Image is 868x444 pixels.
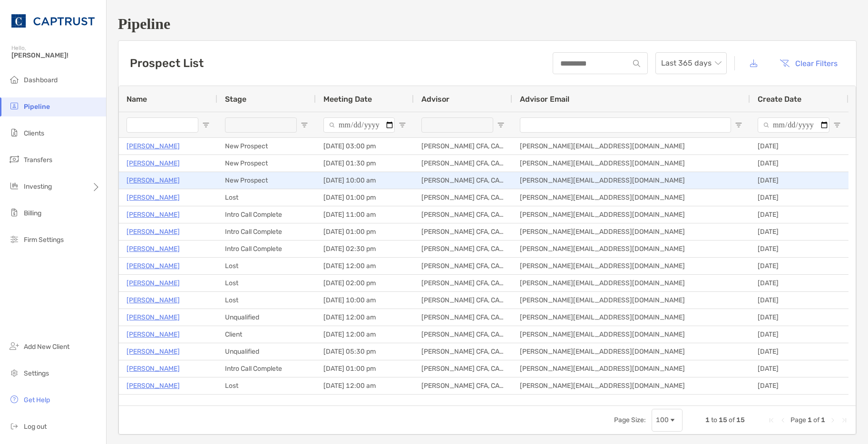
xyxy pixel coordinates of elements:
[9,127,20,138] img: clients icon
[127,260,180,272] a: [PERSON_NAME]
[512,377,750,394] div: [PERSON_NAME][EMAIL_ADDRESS][DOMAIN_NAME]
[24,183,52,191] span: Investing
[512,138,750,154] div: [PERSON_NAME][EMAIL_ADDRESS][DOMAIN_NAME]
[656,416,669,424] div: 100
[316,206,414,223] div: [DATE] 11:00 am
[758,95,801,104] span: Create Date
[316,360,414,377] div: [DATE] 01:00 pm
[217,343,316,360] div: Unqualified
[750,241,848,257] div: [DATE]
[808,416,812,424] span: 1
[414,223,512,240] div: [PERSON_NAME] CFA, CAIA, CFP®
[414,172,512,189] div: [PERSON_NAME] CFA, CAIA, CFP®
[127,294,180,306] a: [PERSON_NAME]
[750,138,848,154] div: [DATE]
[512,326,750,343] div: [PERSON_NAME][EMAIL_ADDRESS][DOMAIN_NAME]
[217,155,316,172] div: New Prospect
[217,172,316,189] div: New Prospect
[414,258,512,274] div: [PERSON_NAME] CFA, CAIA, CFP®
[768,416,775,424] div: First Page
[750,309,848,326] div: [DATE]
[414,155,512,172] div: [PERSON_NAME] CFA, CAIA, CFP®
[127,140,180,152] p: [PERSON_NAME]
[9,394,20,405] img: get-help icon
[127,226,180,238] a: [PERSON_NAME]
[9,100,20,112] img: pipeline icon
[840,416,848,424] div: Last Page
[497,121,505,129] button: Open Filter Menu
[127,157,180,169] p: [PERSON_NAME]
[217,223,316,240] div: Intro Call Complete
[750,360,848,377] div: [DATE]
[323,95,372,104] span: Meeting Date
[316,275,414,291] div: [DATE] 02:00 pm
[24,156,52,164] span: Transfers
[127,243,180,255] p: [PERSON_NAME]
[421,95,449,104] span: Advisor
[316,292,414,309] div: [DATE] 10:00 am
[520,117,731,133] input: Advisor Email Filter Input
[9,74,20,85] img: dashboard icon
[9,233,20,245] img: firm-settings icon
[750,189,848,206] div: [DATE]
[127,311,180,323] p: [PERSON_NAME]
[24,76,58,84] span: Dashboard
[512,223,750,240] div: [PERSON_NAME][EMAIL_ADDRESS][DOMAIN_NAME]
[750,258,848,274] div: [DATE]
[316,241,414,257] div: [DATE] 02:30 pm
[316,223,414,240] div: [DATE] 01:00 pm
[9,367,20,378] img: settings icon
[813,416,819,424] span: of
[750,206,848,223] div: [DATE]
[217,138,316,154] div: New Prospect
[750,172,848,189] div: [DATE]
[24,209,41,217] span: Billing
[512,172,750,189] div: [PERSON_NAME][EMAIL_ADDRESS][DOMAIN_NAME]
[833,121,841,129] button: Open Filter Menu
[414,343,512,360] div: [PERSON_NAME] CFA, CAIA, CFP®
[711,416,717,424] span: to
[202,121,210,129] button: Open Filter Menu
[772,53,845,74] button: Clear Filters
[9,180,20,192] img: investing icon
[414,360,512,377] div: [PERSON_NAME] CFA, CAIA, CFP®
[316,377,414,394] div: [DATE] 12:00 am
[217,377,316,394] div: Lost
[512,189,750,206] div: [PERSON_NAME][EMAIL_ADDRESS][DOMAIN_NAME]
[750,292,848,309] div: [DATE]
[414,138,512,154] div: [PERSON_NAME] CFA, CAIA, CFP®
[316,138,414,154] div: [DATE] 03:00 pm
[24,103,50,111] span: Pipeline
[127,174,180,186] a: [PERSON_NAME]
[217,241,316,257] div: Intro Call Complete
[127,95,147,104] span: Name
[750,326,848,343] div: [DATE]
[790,416,806,424] span: Page
[9,154,20,165] img: transfers icon
[127,192,180,203] a: [PERSON_NAME]
[127,346,180,357] p: [PERSON_NAME]
[217,326,316,343] div: Client
[316,155,414,172] div: [DATE] 01:30 pm
[736,416,745,424] span: 15
[829,416,837,424] div: Next Page
[316,326,414,343] div: [DATE] 12:00 am
[750,343,848,360] div: [DATE]
[512,343,750,360] div: [PERSON_NAME][EMAIL_ADDRESS][DOMAIN_NAME]
[24,396,50,404] span: Get Help
[301,121,308,129] button: Open Filter Menu
[614,416,646,424] div: Page Size:
[316,172,414,189] div: [DATE] 10:00 am
[414,309,512,326] div: [PERSON_NAME] CFA, CAIA, CFP®
[127,277,180,289] p: [PERSON_NAME]
[750,377,848,394] div: [DATE]
[750,223,848,240] div: [DATE]
[217,275,316,291] div: Lost
[719,416,727,424] span: 15
[652,409,683,432] div: Page Size
[414,206,512,223] div: [PERSON_NAME] CFA, CAIA, CFP®
[414,377,512,394] div: [PERSON_NAME] CFA, CAIA, CFP®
